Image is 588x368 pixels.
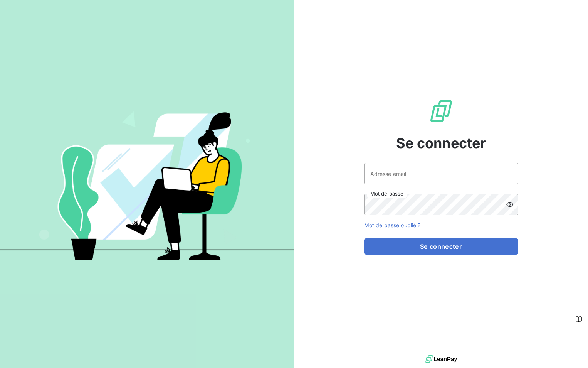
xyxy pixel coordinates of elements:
img: logo [425,353,457,365]
button: Se connecter [364,238,518,255]
a: Mot de passe oublié ? [364,222,421,228]
img: Logo LeanPay [429,99,454,123]
input: placeholder [364,163,518,184]
span: Se connecter [396,133,486,154]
